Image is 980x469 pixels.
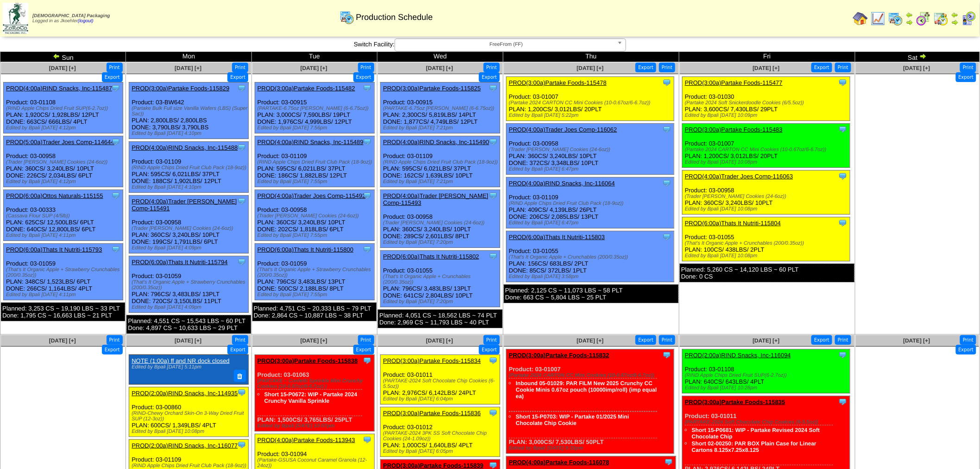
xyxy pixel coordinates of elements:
[363,191,372,200] img: Tooltip
[951,11,959,19] img: arrowleft.gif
[353,72,374,82] button: Export
[258,125,374,131] div: Edited by Bpali [DATE] 7:56pm
[381,407,500,457] div: Product: 03-01012 PLAN: 1,000CS / 1,640LBS / 4PLT
[685,113,850,118] div: Edited by Bpali [DATE] 10:09pm
[129,256,249,313] div: Product: 03-01059 PLAN: 796CS / 3,483LBS / 13PLT DONE: 720CS / 3,150LBS / 11PLT
[378,310,503,328] div: Planned: 4,051 CS ~ 18,562 LBS ~ 74 PLT Done: 2,969 CS ~ 11,793 LBS ~ 40 PLT
[383,159,500,165] div: (RIND Apple Chips Dried Fruit Club Pack (18-9oz))
[132,165,248,171] div: (RIND Apple Chips Dried Fruit Club Pack (18-9oz))
[381,82,500,133] div: Product: 03-00915 PLAN: 2,300CS / 5,819LBS / 14PLT DONE: 1,877CS / 4,749LBS / 12PLT
[516,380,657,399] a: Inbound 05-01029: PAR FILM New 2025 Crunchy CC Cookie Minis 0.67oz pouch (10000imp/roll) (imp equ...
[659,335,675,345] button: Print
[111,191,120,200] img: Tooltip
[685,126,783,133] a: PROD(3:00a)Partake Foods-115483
[662,178,672,188] img: Tooltip
[904,337,930,344] span: [DATE] [+]
[363,245,372,254] img: Tooltip
[383,449,500,454] div: Edited by Bpali [DATE] 6:05pm
[960,63,976,72] button: Print
[383,299,500,304] div: Edited by Bpali [DATE] 7:20pm
[129,82,249,139] div: Product: 03-BW642 PLAN: 2,800LBS / 2,800LBS DONE: 3,790LBS / 3,790LBS
[383,85,481,92] a: PROD(3:00a)Partake Foods-115825
[6,213,123,219] div: (Cassava Flour SUP (4/5lb))
[506,177,674,228] div: Product: 03-01109 PLAN: 409CS / 4,139LBS / 26PLT DONE: 206CS / 2,085LBS / 13PLT
[685,385,850,391] div: Edited by Bpali [DATE] 10:28pm
[753,65,779,71] a: [DATE] [+]
[692,440,817,453] a: Short 02-00250: PAR BOX Plain Case for Linear Cartons 8.125x7.25x8.125
[175,65,201,71] a: [DATE] [+]
[509,234,605,241] a: PROD(6:00a)Thats It Nutriti-115803
[237,143,246,152] img: Tooltip
[635,335,656,345] button: Export
[4,82,123,133] div: Product: 03-01108 PLAN: 1,920CS / 1,928LBS / 12PLT DONE: 663CS / 666LBS / 4PLT
[129,142,249,193] div: Product: 03-01109 PLAN: 595CS / 6,021LBS / 37PLT DONE: 188CS / 1,902LBS / 12PLT
[835,335,851,345] button: Print
[301,65,327,71] a: [DATE] [+]
[577,65,603,71] a: [DATE] [+]
[577,337,603,344] span: [DATE] [+]
[503,52,679,62] td: Thu
[49,65,76,71] span: [DATE] [+]
[479,72,500,82] button: Export
[811,63,832,72] button: Export
[111,137,120,146] img: Tooltip
[961,11,976,26] img: calendarcustomer.gif
[363,435,372,444] img: Tooltip
[356,13,433,22] span: Production Schedule
[353,345,374,355] button: Export
[339,10,354,25] img: calendarprod.gif
[132,85,229,92] a: PROD(3:00a)Partake Foods-115829
[258,292,374,298] div: Edited by Bpali [DATE] 7:55pm
[838,125,848,134] img: Tooltip
[489,356,498,365] img: Tooltip
[132,357,229,364] a: NOTE (1:00a) ff and NR dock closed
[237,196,246,206] img: Tooltip
[132,304,248,310] div: Edited by Bpali [DATE] 4:09pm
[237,388,246,397] img: Tooltip
[132,106,248,117] div: (Partake Bulk Full size Vanilla Wafers (LBS) (Super Sac))
[301,337,327,344] span: [DATE] [+]
[383,274,500,285] div: (That's It Organic Apple + Crunchables (200/0.35oz))
[383,139,489,146] a: PROD(4:00a)RIND Snacks, Inc-115490
[659,63,675,72] button: Print
[129,196,249,254] div: Product: 03-00958 PLAN: 360CS / 3,240LBS / 10PLT DONE: 199CS / 1,791LBS / 6PLT
[258,437,355,444] a: PROD(4:00a)Partake Foods-113943
[258,139,364,146] a: PROD(4:00a)RIND Snacks, Inc-115489
[855,52,980,62] td: Sat
[252,303,377,321] div: Planned: 4,751 CS ~ 20,333 LBS ~ 79 PLT Done: 2,864 CS ~ 10,887 LBS ~ 38 PLT
[509,445,674,451] div: Edited by Bpali [DATE] 9:33pm
[6,106,123,111] div: (RIND Apple Chips Dried Fruit SUP(6-2.7oz))
[904,65,930,71] a: [DATE] [+]
[506,124,674,175] div: Product: 03-00958 PLAN: 360CS / 3,240LBS / 10PLT DONE: 372CS / 3,348LBS / 10PLT
[258,159,374,165] div: (RIND Apple Chips Dried Fruit Club Pack (18-9oz))
[484,63,500,72] button: Print
[516,413,629,426] a: Short 15-P0703: WIP - Partake 01/2025 Mini Chocolate Chip Cookie
[835,63,851,72] button: Print
[255,244,374,300] div: Product: 03-01059 PLAN: 796CS / 3,483LBS / 13PLT DONE: 500CS / 2,188LBS / 8PLT
[53,52,60,60] img: arrowleft.gif
[258,106,374,111] div: (PARTAKE-6.75oz [PERSON_NAME] (6-6.75oz))
[255,136,374,187] div: Product: 03-01109 PLAN: 595CS / 6,021LBS / 37PLT DONE: 186CS / 1,882LBS / 12PLT
[258,85,355,92] a: PROD(3:00a)Partake Foods-115482
[107,335,123,345] button: Print
[383,378,500,389] div: (PARTAKE-2024 Soft Chocolate Chip Cookies (6-5.5oz))
[635,63,656,72] button: Export
[685,253,850,259] div: Edited by Bpali [DATE] 10:08pm
[426,65,453,71] a: [DATE] [+]
[383,396,500,402] div: Edited by Bpali [DATE] 6:04pm
[4,190,123,241] div: Product: 03-00333 PLAN: 625CS / 12,500LBS / 6PLT DONE: 640CS / 12,800LBS / 6PLT
[363,137,372,146] img: Tooltip
[6,125,123,131] div: Edited by Bpali [DATE] 4:12pm
[685,159,850,165] div: Edited by Bpali [DATE] 10:08pm
[685,79,783,86] a: PROD(3:00a)Partake Foods-115477
[506,231,674,282] div: Product: 03-01055 PLAN: 156CS / 683LBS / 2PLT DONE: 85CS / 372LBS / 1PLT
[258,357,358,364] a: PROD(3:00a)Partake Foods-115838
[753,337,779,344] a: [DATE] [+]
[509,147,674,152] div: (Trader [PERSON_NAME] Cookies (24-6oz))
[4,136,123,187] div: Product: 03-00958 PLAN: 360CS / 3,240LBS / 10PLT DONE: 226CS / 2,034LBS / 6PLT
[509,220,674,226] div: Edited by Bpali [DATE] 6:47pm
[509,373,674,378] div: (Partake 2024 CARTON CC Mini Cookies (10-0.67oz/6-6.7oz))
